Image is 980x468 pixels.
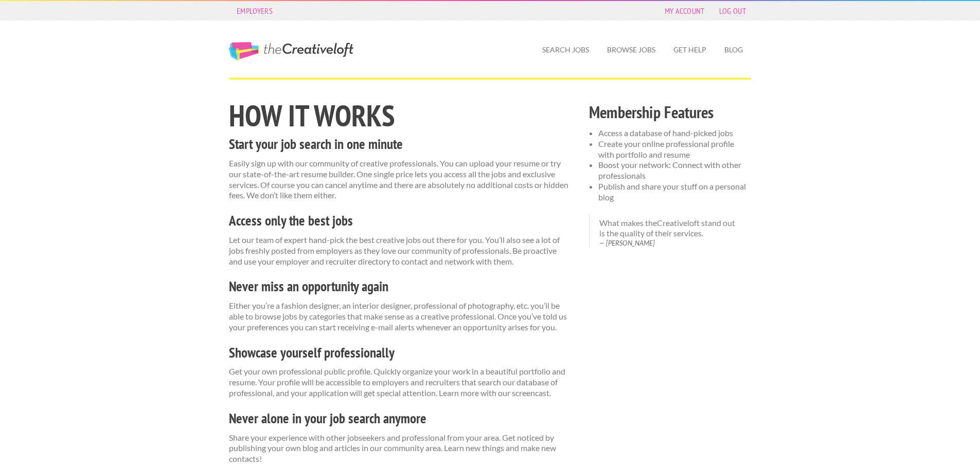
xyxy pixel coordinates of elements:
[589,101,751,124] h2: Membership Features
[229,409,571,428] h3: Never alone in your job search anymore
[598,139,734,159] span: Create your online professional profile with portfolio and resume
[229,343,571,363] h3: Showcase yourself professionally
[229,301,571,332] p: Either you’re a fashion designer, an interior designer, professional of photography, etc. you’ll ...
[229,42,353,61] a: The Creative Loft
[598,181,746,202] span: Publish and share your stuff on a personal blog
[229,158,571,201] p: Easily sign up with our community of creative professionals. You can upload your resume or try ou...
[598,128,733,138] span: Access a database of hand-picked jobs
[714,4,751,18] a: Log Out
[229,135,571,154] h3: Start your job search in one minute
[229,235,571,267] p: Let our team of expert hand-pick the best creative jobs out there for you. You’ll also see a lot ...
[231,4,278,18] a: Employers
[598,160,741,180] span: Boost your network: Connect with other professionals
[229,211,571,231] h3: Access only the best jobs
[229,277,571,296] h3: Never miss an opportunity again
[589,213,751,248] blockquote: What makes theCreativeloft stand out is the quality of their services.
[660,4,710,18] a: My Account
[229,366,571,398] p: Get your own professional public profile. Quickly organize your work in a beautiful portfolio and...
[229,101,571,130] h1: How it works
[665,38,715,62] a: Get Help
[599,239,741,248] cite: [PERSON_NAME]
[716,38,751,62] a: Blog
[534,38,597,62] a: Search Jobs
[599,38,664,62] a: Browse Jobs
[229,433,571,464] p: Share your experience with other jobseekers and professional from your area. Get noticed by publi...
